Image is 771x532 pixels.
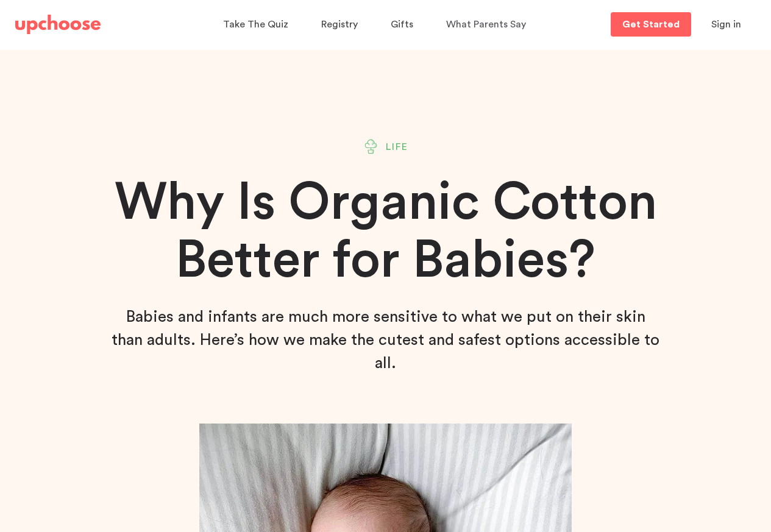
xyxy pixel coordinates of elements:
a: What Parents Say [446,13,530,37]
a: Gifts [391,13,417,37]
span: Take The Quiz [223,20,288,29]
p: Get Started [622,20,680,29]
img: Plant [363,139,378,154]
a: Registry [321,13,361,37]
p: Babies and infants are much more sensitive to what we put on their skin than adults. Here’s how w... [112,305,660,375]
span: Life [386,140,408,154]
img: UpChoose [15,15,101,34]
span: Sign in [711,20,741,29]
span: Registry [321,20,358,29]
span: What Parents Say [446,20,526,29]
a: Take The Quiz [223,13,292,37]
h1: Why Is Organic Cotton Better for Babies? [65,174,706,289]
a: Get Started [611,12,691,37]
a: UpChoose [15,12,101,37]
span: Gifts [391,20,413,29]
button: Sign in [696,12,756,37]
